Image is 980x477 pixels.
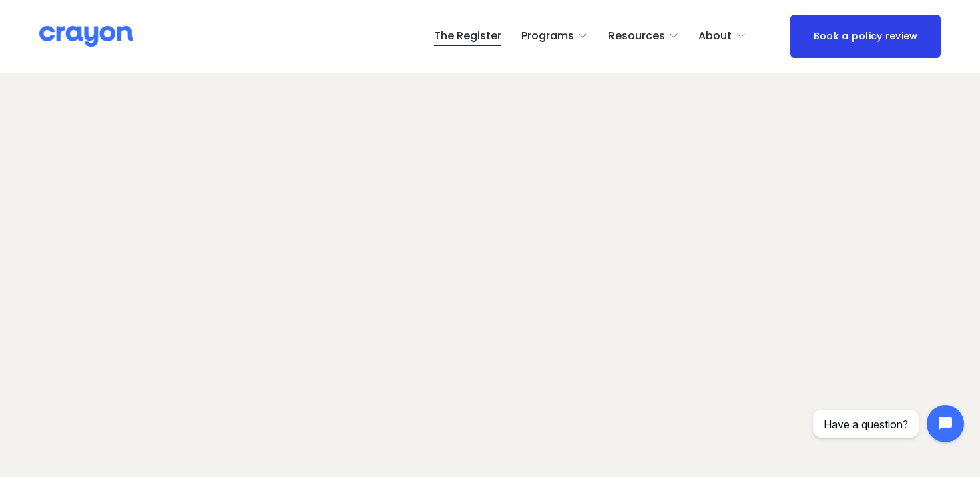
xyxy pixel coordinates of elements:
[608,25,680,47] a: folder dropdown
[698,25,746,47] a: folder dropdown
[790,15,941,58] a: Book a policy review
[698,27,732,46] span: About
[608,27,665,46] span: Resources
[521,27,574,46] span: Programs
[521,25,589,47] a: folder dropdown
[39,25,133,48] img: Crayon
[434,25,501,47] a: The Register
